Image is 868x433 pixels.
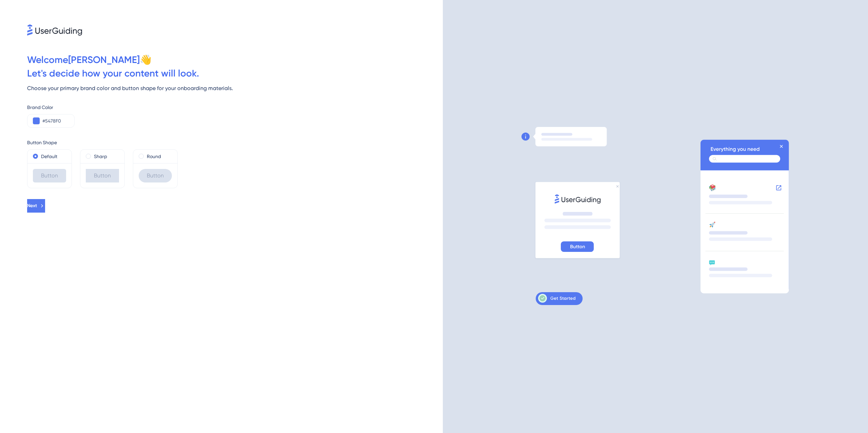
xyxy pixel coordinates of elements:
div: Let ' s decide how your content will look. [27,67,443,80]
label: Round [147,152,161,160]
label: Sharp [94,152,107,160]
div: Button [139,169,172,182]
div: Button Shape [27,138,443,147]
span: Next [27,202,37,210]
div: Button [33,169,66,182]
button: Next [27,199,45,213]
div: Button [86,169,119,182]
div: Welcome [PERSON_NAME] 👋 [27,53,443,67]
div: Choose your primary brand color and button shape for your onboarding materials. [27,84,443,92]
div: Brand Color [27,103,443,111]
label: Default [41,152,57,160]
